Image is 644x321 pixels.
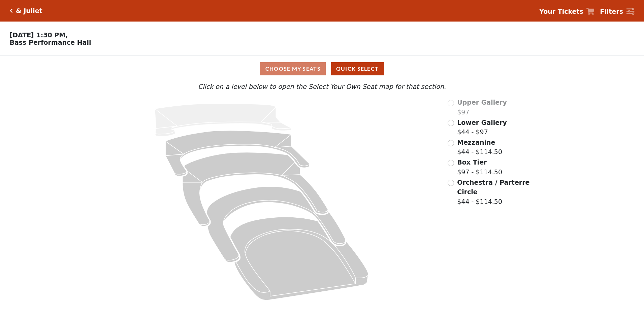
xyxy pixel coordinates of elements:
[331,62,384,75] button: Quick Select
[457,99,507,106] span: Upper Gallery
[230,217,368,300] path: Orchestra / Parterre Circle - Seats Available: 93
[457,139,495,146] span: Mezzanine
[457,157,502,177] label: $97 - $114.50
[155,104,291,136] path: Upper Gallery - Seats Available: 0
[539,8,583,15] strong: Your Tickets
[600,7,634,16] a: Filters
[539,7,594,16] a: Your Tickets
[165,131,310,176] path: Lower Gallery - Seats Available: 116
[457,178,530,207] label: $44 - $114.50
[457,118,507,137] label: $44 - $97
[457,158,487,166] span: Box Tier
[600,8,623,15] strong: Filters
[457,119,507,126] span: Lower Gallery
[457,98,507,117] label: $97
[85,82,559,92] p: Click on a level below to open the Select Your Own Seat map for that section.
[16,7,42,15] h5: & Juliet
[457,179,529,196] span: Orchestra / Parterre Circle
[457,138,502,157] label: $44 - $114.50
[10,8,13,13] a: Click here to go back to filters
